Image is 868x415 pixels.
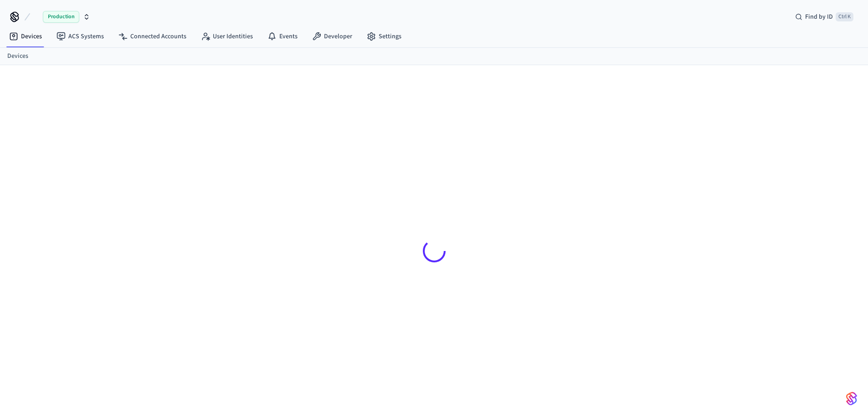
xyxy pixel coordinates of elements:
span: Ctrl K [836,12,853,21]
a: Devices [2,28,49,45]
a: Connected Accounts [111,28,194,45]
span: Production [43,11,79,23]
a: Developer [305,28,360,45]
a: Settings [360,28,409,45]
a: ACS Systems [49,28,111,45]
a: Events [260,28,305,45]
span: Find by ID [805,12,833,21]
img: SeamLogoGradient.69752ec5.svg [846,391,857,406]
a: User Identities [194,28,260,45]
div: Find by IDCtrl K [788,9,861,25]
a: Devices [7,51,28,61]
